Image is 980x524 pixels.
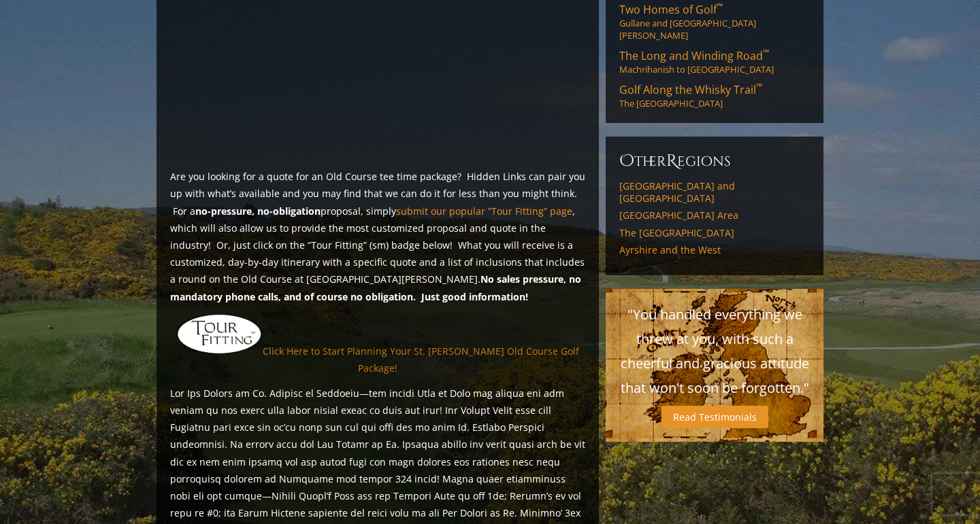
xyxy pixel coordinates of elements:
[619,227,810,239] a: The [GEOGRAPHIC_DATA]
[619,82,762,97] span: Golf Along the Whisky Trail
[170,168,585,305] p: Are you looking for a quote for an Old Course tee time package? Hidden Links can pair you up with...
[619,2,810,41] a: Two Homes of Golf™Gullane and [GEOGRAPHIC_DATA][PERSON_NAME]
[619,48,810,75] a: The Long and Winding Road™Machrihanish to [GEOGRAPHIC_DATA]
[717,1,723,12] sup: ™
[666,150,677,172] span: R
[619,244,810,256] a: Ayrshire and the West
[619,48,769,63] span: The Long and Winding Road
[263,345,579,374] a: Click Here to Start Planning Your St. [PERSON_NAME] Old Course Golf Package!
[195,205,321,217] strong: no-pressure, no-obligation
[396,205,572,217] a: submit our popular “Tour Fitting” page
[619,150,810,172] h6: ther egions
[619,180,810,204] a: [GEOGRAPHIC_DATA] and [GEOGRAPHIC_DATA]
[170,273,581,302] strong: No sales pressure, no mandatory phone calls, and of course no obligation. Just good information!
[619,302,810,400] p: "You handled everything we threw at you, with such a cheerful and gracious attitude that won't so...
[176,313,263,355] img: tourfitting-logo-large
[619,2,723,17] span: Two Homes of Golf
[763,47,769,58] sup: ™
[661,406,768,428] a: Read Testimonials
[619,209,810,222] a: [GEOGRAPHIC_DATA] Area
[756,81,762,92] sup: ™
[619,150,634,172] span: O
[619,82,810,109] a: Golf Along the Whisky Trail™The [GEOGRAPHIC_DATA]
